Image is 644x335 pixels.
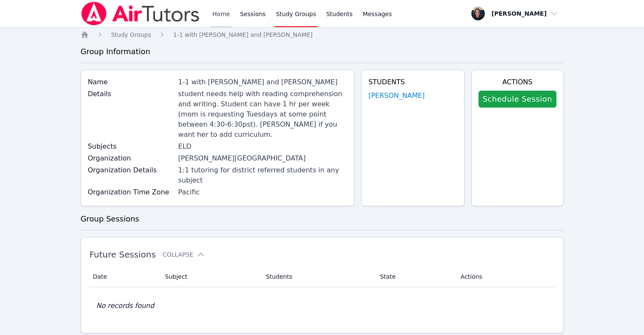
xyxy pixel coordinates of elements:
[368,77,457,87] h4: Students
[160,266,261,287] th: Subject
[178,89,347,140] div: student needs help with reading comprehension and writing. Student can have 1 hr per week (mom is...
[88,165,173,175] label: Organization Details
[88,77,173,87] label: Name
[375,266,455,287] th: State
[178,153,347,163] div: [PERSON_NAME][GEOGRAPHIC_DATA]
[80,46,564,58] h3: Group Information
[261,266,375,287] th: Students
[88,187,173,197] label: Organization Time Zone
[89,287,555,324] td: No records found
[88,141,173,152] label: Subjects
[111,30,151,39] a: Study Groups
[173,30,312,39] a: 1-1 with [PERSON_NAME] and [PERSON_NAME]
[80,2,200,25] img: Air Tutors
[89,249,156,260] span: Future Sessions
[178,165,347,185] div: 1:1 tutoring for district referred students in any subject
[111,31,151,38] span: Study Groups
[80,213,564,225] h3: Group Sessions
[173,31,312,38] span: 1-1 with [PERSON_NAME] and [PERSON_NAME]
[80,30,564,39] nav: Breadcrumb
[478,91,556,108] a: Schedule Session
[178,141,347,152] div: ELD
[368,91,425,101] a: [PERSON_NAME]
[363,10,392,18] span: Messages
[88,153,173,163] label: Organization
[89,266,160,287] th: Date
[163,250,205,259] button: Collapse
[478,77,556,87] h4: Actions
[456,266,555,287] th: Actions
[178,187,347,197] div: Pacific
[88,89,173,99] label: Details
[178,77,347,87] div: 1-1 with [PERSON_NAME] and [PERSON_NAME]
